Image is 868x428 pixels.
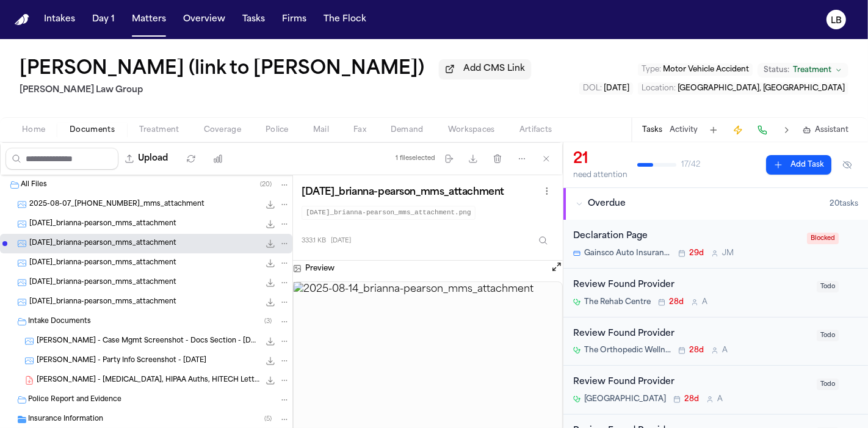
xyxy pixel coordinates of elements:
button: Edit matter name [20,59,424,81]
span: Assistant [815,125,848,135]
span: Insurance Information [28,415,103,425]
span: Gainsco Auto Insurance [584,248,671,258]
div: need attention [573,170,627,180]
button: Tasks [237,9,270,31]
span: A [702,297,707,307]
button: Edit Type: Motor Vehicle Accident [638,63,753,76]
span: Demand [391,125,424,135]
code: [DATE]_brianna-pearson_mms_attachment.png [302,206,476,220]
span: [DATE]_brianna-pearson_mms_attachment [29,239,176,249]
h1: [PERSON_NAME] (link to [PERSON_NAME]) [20,59,424,81]
button: Overdue20tasks [563,188,868,220]
span: Add CMS Link [463,63,525,75]
span: Home [22,125,45,135]
button: Firms [277,9,311,31]
div: Open task: Declaration Page [563,220,868,269]
span: [GEOGRAPHIC_DATA] [584,394,666,404]
input: Search files [5,148,118,170]
h3: Preview [305,264,335,274]
span: The Rehab Centre [584,297,651,307]
span: 333.1 KB [302,236,326,245]
span: [GEOGRAPHIC_DATA], [GEOGRAPHIC_DATA] [678,85,845,92]
button: Add CMS Link [439,59,531,79]
div: Declaration Page [573,230,800,244]
h2: [PERSON_NAME] Law Group [20,83,531,98]
button: Download B. Pearson - Party Info Screenshot - 7.29.25 [264,355,277,367]
span: [PERSON_NAME] - Party Info Screenshot - [DATE] [37,356,206,366]
div: 1 file selected [396,154,435,162]
button: Create Immediate Task [729,122,747,139]
button: Edit Location: Moon Township, PA [638,82,848,95]
button: Change status from Treatment [758,63,848,78]
button: Download 2025-08-07_412-499-6437_mms_attachment [264,198,277,211]
button: Overview [178,9,230,31]
span: Documents [70,125,115,135]
button: The Flock [319,9,371,31]
button: Add Task [705,122,722,139]
button: Day 1 [87,9,120,31]
span: Location : [642,85,676,92]
span: J M [722,248,734,258]
div: Open task: Review Found Provider [563,317,868,366]
button: Activity [670,125,698,135]
button: Hide completed tasks (⌘⇧H) [836,155,858,175]
span: [DATE]_brianna-pearson_mms_attachment [29,297,176,308]
span: 28d [669,297,684,307]
span: 20 task s [830,199,858,209]
span: Treatment [793,65,831,75]
span: Police Report and Evidence [28,395,121,405]
button: Download 2025-08-14_brianna-pearson_mms_attachment [264,277,277,289]
div: Review Found Provider [573,278,809,292]
button: Intakes [39,9,80,31]
span: Todo [817,330,839,341]
button: Download 2025-08-13_brianna-pearson_mms_attachment [264,218,277,230]
button: Inspect [532,230,554,252]
button: Add Task [766,155,831,175]
button: Download 2025-08-14_brianna-pearson_mms_attachment [264,296,277,308]
div: Review Found Provider [573,375,809,390]
span: ( 5 ) [264,416,272,423]
div: Review Found Provider [573,327,809,341]
button: Download 2025-08-14_brianna-pearson_mms_attachment [264,238,277,250]
span: [DATE] [331,236,351,245]
span: Treatment [139,125,179,135]
span: [PERSON_NAME] - Case Mgmt Screenshot - Docs Section - [DATE] [37,336,259,347]
span: 28d [684,394,699,404]
span: Artifacts [519,125,552,135]
span: 2025-08-07_[PHONE_NUMBER]_mms_attachment [29,200,204,210]
span: Coverage [204,125,241,135]
span: Intake Documents [28,317,91,327]
span: Overdue [588,198,626,210]
span: A [717,394,723,404]
span: Todo [817,379,839,390]
button: Matters [127,9,171,31]
button: Edit DOL: 2025-06-13 [579,82,633,95]
span: Fax [353,125,366,135]
span: Police [266,125,289,135]
span: Blocked [807,233,839,244]
a: Home [15,14,29,26]
span: Mail [313,125,329,135]
button: Tasks [642,125,662,135]
span: Workspaces [448,125,495,135]
span: Status: [764,65,789,75]
button: Upload [118,148,175,170]
span: Todo [817,281,839,292]
span: The Orthopedic Wellness Center of Pittsburgh PLLC [584,346,671,355]
button: Download B. Pearson - Retainer, HIPAA Auths, HITECH Letter - 7.29.25 [264,374,277,386]
h3: [DATE]_brianna-pearson_mms_attachment [302,186,504,198]
span: Motor Vehicle Accident [663,66,749,73]
span: Type : [642,66,661,73]
button: Make a Call [754,122,771,139]
span: DOL : [583,85,602,92]
span: 28d [689,346,704,355]
span: All Files [21,180,47,190]
button: Download B. Pearson - Case Mgmt Screenshot - Docs Section - 8.6.25 [264,335,277,347]
span: ( 20 ) [260,181,272,188]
